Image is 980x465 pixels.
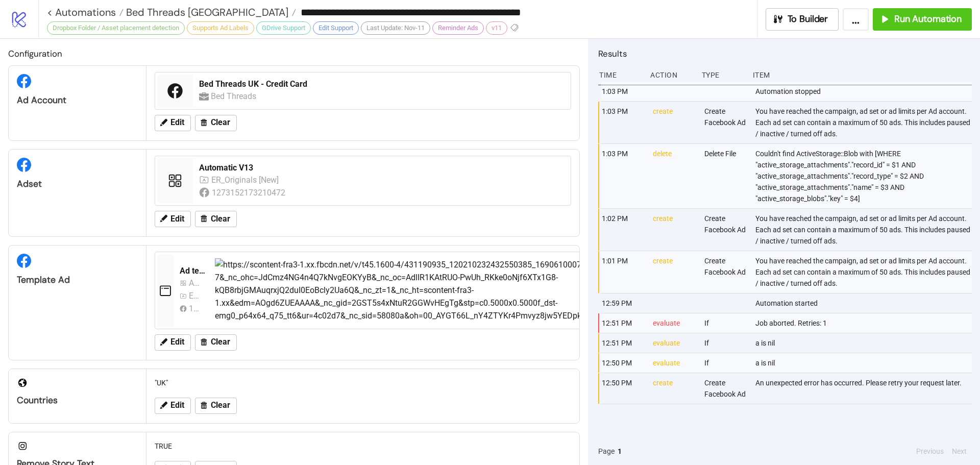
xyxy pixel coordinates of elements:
[211,214,230,224] span: Clear
[652,313,696,333] div: evaluate
[486,21,507,35] div: v11
[754,333,974,353] div: a is nil
[754,313,974,333] div: Job aborted. Retries: 1
[652,353,696,373] div: evaluate
[195,115,237,131] button: Clear
[652,102,696,143] div: create
[601,209,645,251] div: 1:02 PM
[155,334,191,351] button: Edit
[913,446,947,457] button: Previous
[703,144,747,208] div: Delete File
[17,274,138,286] div: Template Ad
[211,401,230,410] span: Clear
[155,115,191,131] button: Edit
[47,7,124,17] a: < Automations
[601,82,645,101] div: 1:03 PM
[703,251,747,293] div: Create Facebook Ad
[195,211,237,227] button: Clear
[598,446,615,457] span: Page
[313,21,359,35] div: Edit Support
[601,353,645,373] div: 12:50 PM
[873,8,972,31] button: Run Automation
[151,373,575,393] div: "UK"
[703,353,747,373] div: If
[754,373,974,404] div: An unexpected error has occurred. Please retry your request later.
[215,258,789,323] img: https://scontent-fra3-1.xx.fbcdn.net/v/t45.1600-4/431190935_120210232432550385_169061000797386755...
[703,209,747,251] div: Create Facebook Ad
[601,373,645,404] div: 12:50 PM
[124,7,296,17] a: Bed Threads [GEOGRAPHIC_DATA]
[212,186,287,199] div: 1273152173210472
[189,289,203,302] div: ER_Originals [New]
[199,162,565,174] div: Automatic V13
[199,79,565,90] div: Bed Threads UK - Credit Card
[361,21,430,35] div: Last Update: Nov-11
[703,313,747,333] div: If
[170,214,184,224] span: Edit
[170,118,184,127] span: Edit
[652,251,696,293] div: create
[754,102,974,143] div: You have reached the campaign, ad set or ad limits per Ad account. Each ad set can contain a maxi...
[432,21,484,35] div: Reminder Ads
[754,293,974,313] div: Automation started
[788,13,828,25] span: To Builder
[189,277,203,289] div: Automatic V3
[754,251,974,293] div: You have reached the campaign, ad set or ad limits per Ad account. Each ad set can contain a maxi...
[652,209,696,251] div: create
[598,65,642,85] div: Time
[598,47,972,60] h2: Results
[195,398,237,414] button: Clear
[151,436,575,456] div: TRUE
[124,6,288,19] span: Bed Threads [GEOGRAPHIC_DATA]
[949,446,970,457] button: Next
[155,398,191,414] button: Edit
[601,102,645,143] div: 1:03 PM
[211,118,230,127] span: Clear
[189,302,203,315] div: 1273152173210472
[652,373,696,404] div: create
[601,251,645,293] div: 1:01 PM
[195,334,237,351] button: Clear
[601,144,645,208] div: 1:03 PM
[843,8,869,31] button: ...
[211,90,259,103] div: Bed Threads
[615,446,625,457] button: 1
[17,178,138,190] div: Adset
[170,337,184,347] span: Edit
[601,313,645,333] div: 12:51 PM
[754,82,974,101] div: Automation stopped
[703,102,747,143] div: Create Facebook Ad
[754,209,974,251] div: You have reached the campaign, ad set or ad limits per Ad account. Each ad set can contain a maxi...
[211,337,230,347] span: Clear
[652,333,696,353] div: evaluate
[703,373,747,404] div: Create Facebook Ad
[894,13,962,25] span: Run Automation
[766,8,839,31] button: To Builder
[652,144,696,208] div: delete
[8,47,580,60] h2: Configuration
[703,333,747,353] div: If
[649,65,693,85] div: Action
[754,353,974,373] div: a is nil
[701,65,745,85] div: Type
[601,293,645,313] div: 12:59 PM
[187,21,254,35] div: Supports Ad Labels
[155,211,191,227] button: Edit
[256,21,311,35] div: GDrive Support
[211,174,281,186] div: ER_Originals [New]
[17,395,138,406] div: Countries
[17,94,138,106] div: Ad Account
[47,21,185,35] div: Dropbox Folder / Asset placement detection
[180,265,207,277] div: Ad template UK - Kitchn
[754,144,974,208] div: Couldn't find ActiveStorage::Blob with [WHERE "active_storage_attachments"."record_id" = $1 AND "...
[752,65,972,85] div: Item
[170,401,184,410] span: Edit
[601,333,645,353] div: 12:51 PM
